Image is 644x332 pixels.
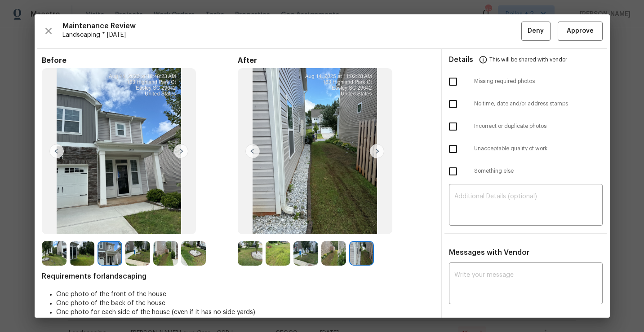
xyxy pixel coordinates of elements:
img: right-chevron-button-url [174,144,188,158]
div: Incorrect or duplicate photos [442,115,610,138]
span: No time, date and/or address stamps [474,100,603,108]
span: After [238,56,434,65]
span: Before [42,56,238,65]
span: Approve [567,26,594,37]
span: Deny [528,26,544,37]
span: Unacceptable quality of work [474,145,603,153]
span: Missing required photos [474,78,603,85]
div: Something else [442,160,610,183]
div: No time, date and/or address stamps [442,93,610,115]
span: Incorrect or duplicate photos [474,122,603,130]
div: Unacceptable quality of work [442,138,610,160]
img: right-chevron-button-url [370,144,384,158]
li: One photo for each side of the house (even if it has no side yards) [56,308,434,317]
img: left-chevron-button-url [49,144,64,158]
span: Messages with Vendor [449,249,529,256]
button: Deny [521,22,551,41]
span: Something else [474,167,603,175]
li: One photo of the front of the house [56,290,434,299]
button: Approve [558,22,603,41]
span: Maintenance Review [62,22,521,31]
li: One photo of the back of the house [56,299,434,308]
span: Requirements for landscaping [42,272,434,281]
span: Details [449,49,473,70]
span: Landscaping * [DATE] [62,31,521,39]
span: This will be shared with vendor [489,49,567,70]
div: Missing required photos [442,70,610,93]
img: left-chevron-button-url [245,144,260,158]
